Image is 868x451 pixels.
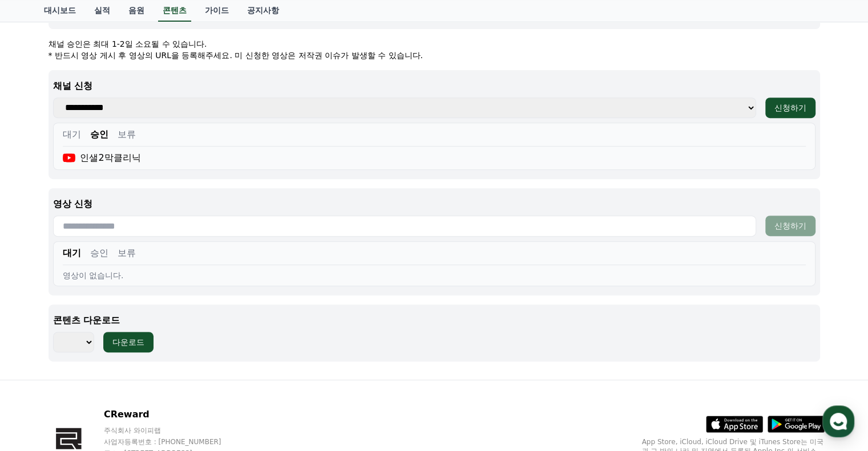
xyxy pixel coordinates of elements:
button: 다운로드 [103,332,154,352]
a: 홈 [3,356,75,385]
p: 주식회사 와이피랩 [104,426,243,435]
div: 인샐2막클리닉 [63,151,141,165]
button: 대기 [63,128,81,141]
button: 신청하기 [765,216,815,236]
p: CReward [104,408,243,421]
button: 대기 [63,246,81,260]
p: 콘텐츠 다운로드 [53,314,815,327]
button: 승인 [90,246,108,260]
button: 승인 [90,128,108,141]
div: 신청하기 [774,220,806,231]
p: 채널 신청 [53,79,815,93]
div: 신청하기 [774,102,806,113]
span: 설정 [176,373,190,383]
p: 영상 신청 [53,197,815,211]
span: 홈 [36,373,43,383]
span: 대화 [104,374,118,383]
a: 설정 [147,356,219,385]
p: * 반드시 영상 게시 후 영상의 URL을 등록해주세요. 미 신청한 영상은 저작권 이슈가 발생할 수 있습니다. [49,50,820,61]
a: 대화 [75,356,147,385]
div: 영상이 없습니다. [63,270,806,281]
div: 다운로드 [112,336,144,348]
button: 신청하기 [765,97,815,118]
p: 채널 승인은 최대 1-2일 소요될 수 있습니다. [49,38,820,50]
button: 보류 [118,128,136,141]
p: 사업자등록번호 : [PHONE_NUMBER] [104,437,243,446]
button: 보류 [118,246,136,260]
